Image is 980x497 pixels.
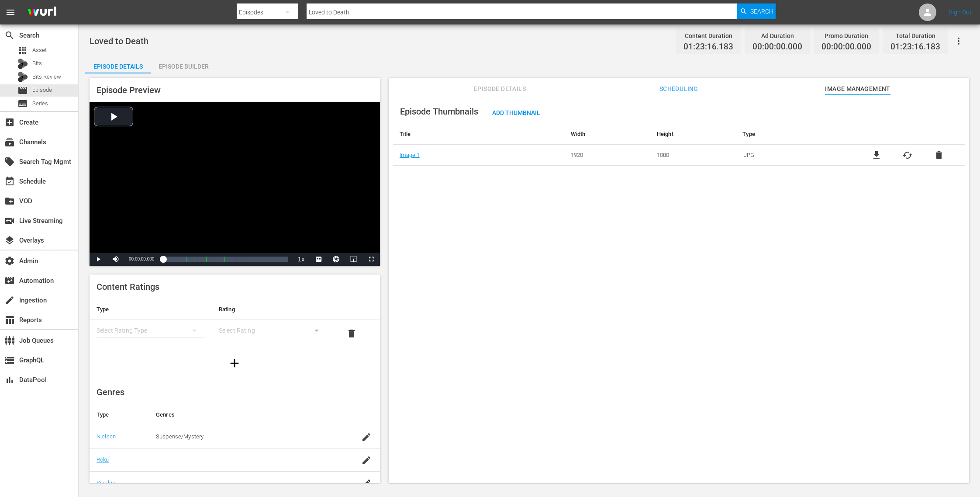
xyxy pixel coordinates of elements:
[650,124,736,145] th: Height
[212,299,334,320] th: Rating
[90,253,107,266] button: Play
[17,98,28,109] span: Series
[646,83,711,94] span: Scheduling
[825,83,890,94] span: Image Management
[890,30,940,42] div: Total Duration
[85,56,151,77] div: Episode Details
[4,256,15,266] span: Admin
[32,73,61,81] span: Bits Review
[4,335,15,346] span: Job Queues
[90,404,149,425] th: Type
[949,9,972,16] a: Sign Out
[97,433,116,440] a: Nielsen
[310,253,328,266] button: Captions
[4,315,15,325] span: Reports
[32,59,42,68] span: Bits
[467,83,533,94] span: Episode Details
[97,480,115,486] a: Sinclair
[902,150,913,160] button: cached
[17,85,28,96] span: Episode
[564,145,650,166] td: 1920
[890,42,940,52] span: 01:23:16.183
[129,257,154,261] span: 00:00:00.000
[21,2,63,23] img: ans4CAIJ8jUAAAAAAAAAAAAAAAAAAAAAAAAgQb4GAAAAAAAAAAAAAAAAAAAAAAAAJMjXAAAAAAAAAAAAAAAAAAAAAAAAgAT5G...
[4,355,15,365] span: GraphQL
[293,253,310,266] button: Playback Rate
[90,102,380,266] div: Video Player
[4,176,15,187] span: Schedule
[871,150,882,160] a: file_download
[737,3,776,19] button: Search
[485,109,547,116] span: Add Thumbnail
[362,253,380,266] button: Fullscreen
[97,387,124,397] span: Genres
[4,30,15,41] span: Search
[821,42,871,52] span: 00:00:00.000
[4,275,15,286] span: Automation
[151,56,216,73] button: Episode Builder
[821,30,871,42] div: Promo Duration
[90,36,148,46] span: Loved to Death
[400,152,420,158] a: Image 1
[97,456,109,463] a: Roku
[17,72,28,82] div: Bits Review
[149,404,349,425] th: Genres
[736,145,850,166] td: .JPG
[4,117,15,128] span: Create
[4,156,15,167] span: Search Tag Mgmt
[32,86,52,94] span: Episode
[328,253,345,266] button: Jump To Time
[32,99,48,108] span: Series
[90,299,380,347] table: simple table
[564,124,650,145] th: Width
[345,253,362,266] button: Picture-in-Picture
[393,124,565,145] th: Title
[97,282,159,292] span: Content Ratings
[4,375,15,385] span: DataPool
[85,56,151,73] button: Episode Details
[97,85,161,95] span: Episode Preview
[4,137,15,147] span: Channels
[341,323,362,344] button: delete
[4,295,15,306] span: Ingestion
[163,257,288,262] div: Progress Bar
[4,196,15,206] span: VOD
[400,106,478,117] span: Episode Thumbnails
[4,215,15,226] span: Live Streaming
[151,56,216,77] div: Episode Builder
[750,3,773,19] span: Search
[346,328,357,339] span: delete
[683,30,733,42] div: Content Duration
[485,104,547,120] button: Add Thumbnail
[752,30,802,42] div: Ad Duration
[4,235,15,246] span: Overlays
[5,7,16,17] span: menu
[683,42,733,52] span: 01:23:16.183
[17,59,28,69] div: Bits
[32,46,47,55] span: Asset
[107,253,124,266] button: Mute
[17,45,28,56] span: Asset
[650,145,736,166] td: 1080
[934,150,944,160] button: delete
[752,42,802,52] span: 00:00:00.000
[736,124,850,145] th: Type
[90,299,212,320] th: Type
